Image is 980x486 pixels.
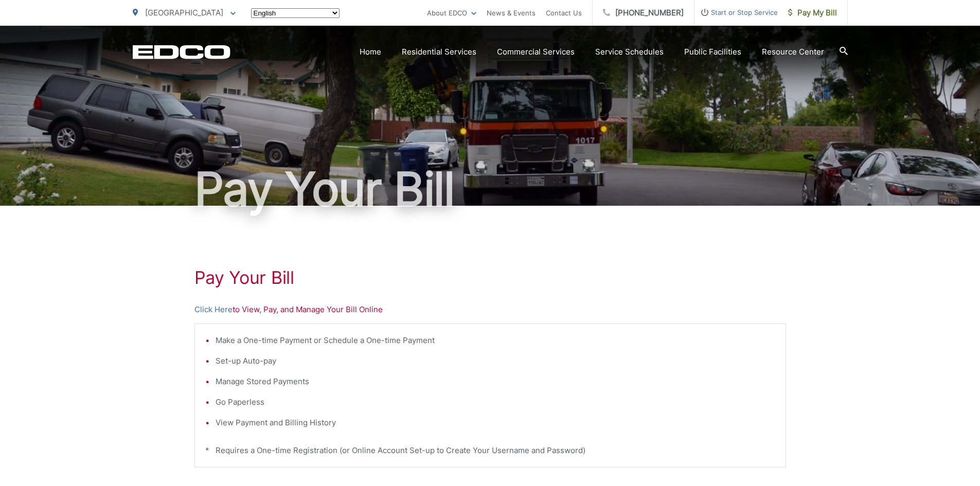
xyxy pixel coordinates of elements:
[194,267,786,288] h1: Pay Your Bill
[145,8,223,17] span: [GEOGRAPHIC_DATA]
[402,46,476,58] a: Residential Services
[194,303,786,316] p: to View, Pay, and Manage Your Bill Online
[133,45,230,59] a: EDCD logo. Return to the homepage.
[205,444,775,457] p: * Requires a One-time Registration (or Online Account Set-up to Create Your Username and Password)
[360,46,381,58] a: Home
[194,303,233,316] a: Click Here
[216,355,775,367] li: Set-up Auto-pay
[546,7,582,19] a: Contact Us
[497,46,575,58] a: Commercial Services
[216,417,775,429] li: View Payment and Billing History
[216,334,775,347] li: Make a One-time Payment or Schedule a One-time Payment
[133,164,848,215] h1: Pay Your Bill
[684,46,741,58] a: Public Facilities
[427,7,476,19] a: About EDCO
[595,46,664,58] a: Service Schedules
[487,7,536,19] a: News & Events
[762,46,824,58] a: Resource Center
[216,375,775,388] li: Manage Stored Payments
[216,396,775,408] li: Go Paperless
[788,7,837,19] span: Pay My Bill
[251,8,340,18] select: Select a language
